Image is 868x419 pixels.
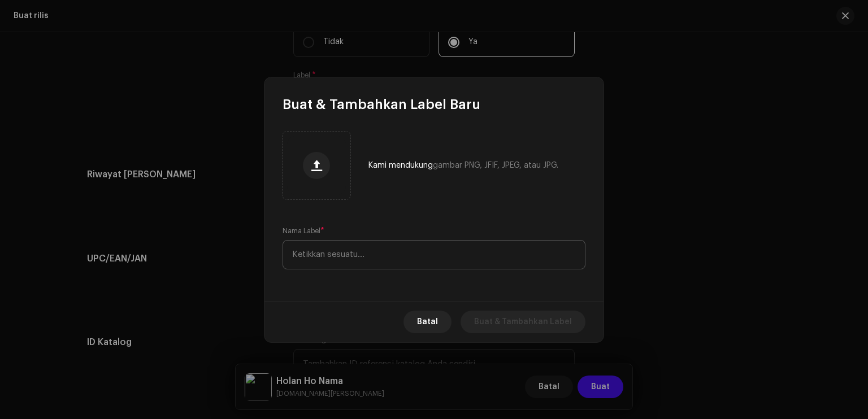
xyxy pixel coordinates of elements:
button: Batal [403,311,452,333]
button: Buat & Tambahkan Label [461,311,585,333]
div: Kami mendukung [368,161,558,170]
span: Buat & Tambahkan Label Baru [283,95,480,114]
span: gambar PNG, JFIF, JPEG, atau JPG. [433,162,558,169]
span: Buat & Tambahkan Label [474,311,572,333]
input: Ketikkan sesuatu... [283,240,585,269]
label: Nama Label [283,226,324,235]
span: Batal [417,311,438,333]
